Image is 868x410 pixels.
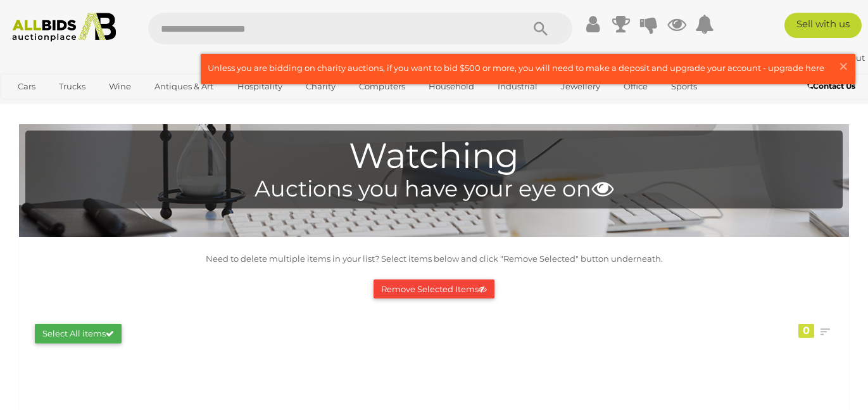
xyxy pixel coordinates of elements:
[9,97,116,118] a: [GEOGRAPHIC_DATA]
[807,81,855,91] b: Contact Us
[420,76,482,97] a: Household
[32,177,836,202] h4: Auctions you have your eye on
[229,76,291,97] a: Hospitality
[553,76,608,97] a: Jewellery
[51,76,94,97] a: Trucks
[9,76,44,97] a: Cars
[736,53,824,63] a: [PERSON_NAME]*
[838,54,849,79] span: ×
[351,76,413,97] a: Computers
[101,76,139,97] a: Wine
[824,53,826,63] span: |
[828,53,865,63] a: Sign Out
[25,252,843,266] p: Need to delete multiple items in your list? Select items below and click "Remove Selected" button...
[374,279,494,299] button: Remove Selected Items
[784,13,862,38] a: Sell with us
[6,13,122,42] img: Allbids.com.au
[146,76,222,97] a: Antiques & Art
[35,324,122,343] button: Select All items
[615,76,656,97] a: Office
[807,79,859,93] a: Contact Us
[32,137,836,176] h1: Watching
[798,324,814,338] div: 0
[489,76,546,97] a: Industrial
[736,53,822,63] strong: [PERSON_NAME]*
[509,13,572,44] button: Search
[663,76,705,97] a: Sports
[298,76,344,97] a: Charity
